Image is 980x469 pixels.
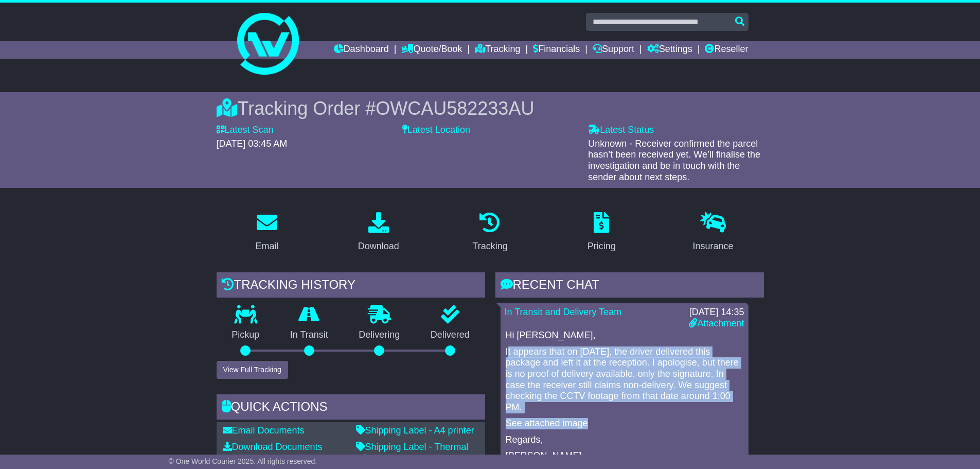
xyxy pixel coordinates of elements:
[358,239,399,253] div: Download
[217,329,275,341] p: Pickup
[223,425,305,436] a: Email Documents
[472,239,507,253] div: Tracking
[356,442,469,463] a: Shipping Label - Thermal printer
[506,330,743,341] p: Hi [PERSON_NAME],
[248,209,285,257] a: Email
[506,346,743,413] p: It appears that on [DATE], the driver delivered this package and left it at the reception. I apol...
[705,41,748,59] a: Reseller
[588,138,760,182] span: Unknown - Receiver confirmed the parcel hasn’t been received yet. We’ll finalise the investigatio...
[466,209,514,257] a: Tracking
[686,209,740,257] a: Insurance
[475,41,520,59] a: Tracking
[376,98,534,119] span: OWCAU582233AU
[217,138,288,149] span: [DATE] 03:45 AM
[581,209,622,257] a: Pricing
[275,329,344,341] p: In Transit
[356,425,474,436] a: Shipping Label - A4 printer
[415,329,485,341] p: Delivered
[495,272,764,300] div: RECENT CHAT
[506,435,743,446] p: Regards,
[689,307,744,318] div: [DATE] 14:35
[217,125,274,136] label: Latest Scan
[344,329,416,341] p: Delivering
[506,450,743,462] p: [PERSON_NAME]
[334,41,389,59] a: Dashboard
[588,125,654,136] label: Latest Status
[693,239,734,253] div: Insurance
[169,457,317,465] span: © One World Courier 2025. All rights reserved.
[587,239,616,253] div: Pricing
[689,318,744,328] a: Attachment
[255,239,278,253] div: Email
[351,209,406,257] a: Download
[401,41,462,59] a: Quote/Book
[647,41,692,59] a: Settings
[402,125,470,136] label: Latest Location
[223,442,323,452] a: Download Documents
[533,41,580,59] a: Financials
[217,97,764,119] div: Tracking Order #
[217,361,288,379] button: View Full Tracking
[506,418,743,429] p: See attached image
[505,307,622,317] a: In Transit and Delivery Team
[217,394,485,422] div: Quick Actions
[217,272,485,300] div: Tracking history
[593,41,634,59] a: Support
